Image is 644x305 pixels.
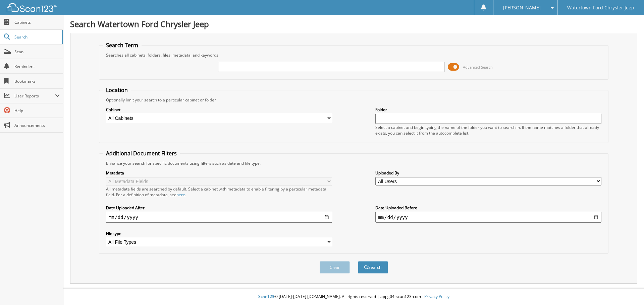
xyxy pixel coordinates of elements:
input: start [106,212,332,223]
label: Cabinet [106,107,332,112]
span: [PERSON_NAME] [503,6,541,10]
div: Enhance your search for specific documents using filters such as date and file type. [103,160,605,166]
label: Folder [375,107,601,112]
span: Reminders [14,64,60,69]
div: Searches all cabinets, folders, files, metadata, and keywords [103,52,605,58]
div: All metadata fields are searched by default. Select a cabinet with metadata to enable filtering b... [106,186,332,198]
legend: Search Term [103,42,142,49]
label: Uploaded By [375,170,601,176]
div: Select a cabinet and begin typing the name of the folder you want to search in. If the name match... [375,125,601,136]
span: Search [14,34,59,40]
span: Scan [14,49,60,55]
iframe: Chat Widget [610,273,644,305]
legend: Location [103,86,131,94]
button: Clear [320,261,350,274]
span: Watertown Ford Chrysler Jeep [567,6,634,10]
span: Help [14,108,60,113]
span: Advanced Search [463,65,493,70]
label: Metadata [106,170,332,176]
span: Cabinets [14,19,60,25]
span: Announcements [14,123,60,128]
input: end [375,212,601,223]
button: Search [358,261,388,274]
label: File type [106,231,332,236]
span: User Reports [14,93,55,99]
legend: Additional Document Filters [103,150,180,157]
label: Date Uploaded After [106,205,332,211]
a: Privacy Policy [424,294,449,299]
div: © [DATE]-[DATE] [DOMAIN_NAME]. All rights reserved | appg04-scan123-com | [63,289,644,305]
label: Date Uploaded Before [375,205,601,211]
span: Bookmarks [14,78,60,84]
img: scan123-logo-white.svg [7,3,57,12]
span: Scan123 [258,294,274,299]
div: Optionally limit your search to a particular cabinet or folder [103,97,605,103]
a: here [176,192,185,198]
h1: Search Watertown Ford Chrysler Jeep [70,18,637,29]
